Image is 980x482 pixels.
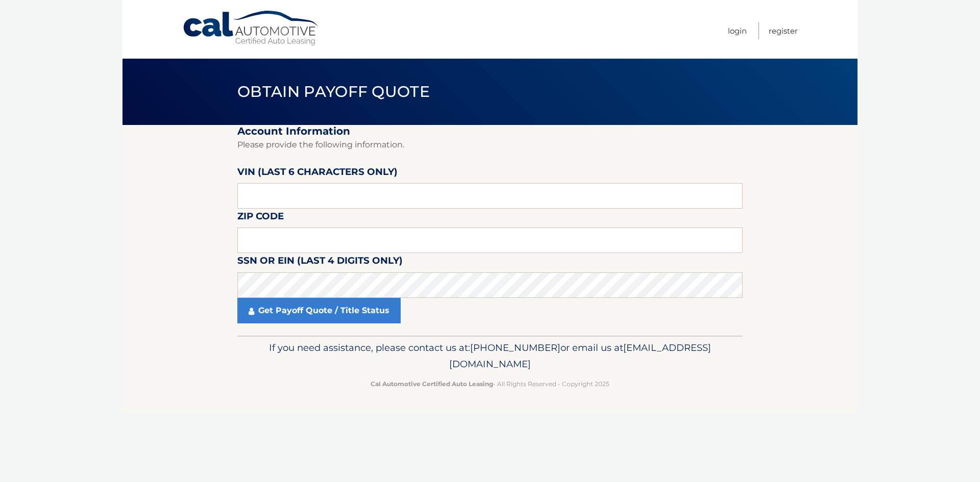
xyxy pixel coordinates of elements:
a: Login [728,22,747,39]
label: VIN (last 6 characters only) [237,164,398,183]
label: Zip Code [237,209,284,227]
span: [PHONE_NUMBER] [470,342,560,353]
p: If you need assistance, please contact us at: or email us at [244,340,736,372]
label: SSN or EIN (last 4 digits only) [237,253,403,272]
strong: Cal Automotive Certified Auto Leasing [371,380,493,388]
p: Please provide the following information. [237,138,743,152]
a: Register [769,22,798,39]
h2: Account Information [237,125,743,138]
p: - All Rights Reserved - Copyright 2025 [244,378,736,389]
a: Cal Automotive [182,10,320,46]
a: Get Payoff Quote / Title Status [237,298,401,323]
span: Obtain Payoff Quote [237,82,430,101]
